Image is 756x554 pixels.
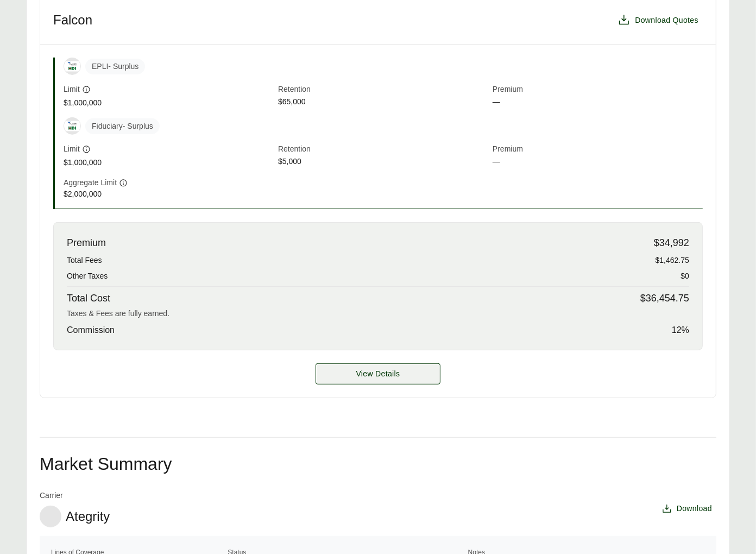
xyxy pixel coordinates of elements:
[67,324,115,337] span: Commission
[53,12,92,28] h3: Falcon
[681,270,689,282] span: $0
[356,368,400,380] span: View Details
[64,157,274,168] span: $1,000,000
[67,255,102,266] span: Total Fees
[493,96,703,109] span: —
[493,156,703,168] span: —
[672,324,689,337] span: 12 %
[613,9,703,31] button: Download Quotes
[64,61,80,72] img: Falcon Risk - HDI
[64,188,274,200] span: $2,000,000
[278,84,488,96] span: Retention
[278,156,488,168] span: $5,000
[64,177,117,188] span: Aggregate Limit
[493,143,703,156] span: Premium
[493,84,703,96] span: Premium
[67,270,108,282] span: Other Taxes
[64,84,80,95] span: Limit
[64,121,80,131] img: Falcon Risk - HDI
[278,96,488,109] span: $65,000
[40,490,110,501] span: Carrier
[316,363,440,385] button: View Details
[278,143,488,156] span: Retention
[654,236,689,250] span: $34,992
[67,291,110,306] span: Total Cost
[67,308,689,319] div: Taxes & Fees are fully earned.
[64,143,80,155] span: Limit
[66,508,110,525] span: Ategrity
[85,118,160,134] span: Fiduciary - Surplus
[635,15,698,26] span: Download Quotes
[67,236,106,250] span: Premium
[316,363,440,385] a: Falcon details
[677,503,712,514] span: Download
[657,499,716,519] button: Download
[656,255,689,266] span: $1,462.75
[640,291,689,306] span: $36,454.75
[64,97,274,109] span: $1,000,000
[40,455,716,473] h2: Market Summary
[85,59,145,74] span: EPLI - Surplus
